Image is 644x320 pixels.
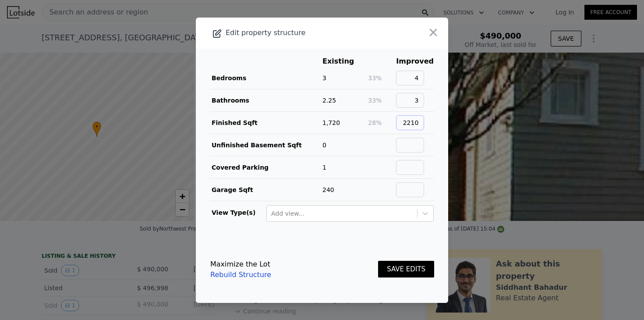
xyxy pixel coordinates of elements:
div: Maximize the Lot [210,259,271,270]
div: Edit property structure [196,27,398,39]
span: 0 [322,142,326,149]
th: Improved [396,56,434,67]
td: Unfinished Basement Sqft [210,134,322,156]
td: Bathrooms [210,89,322,111]
th: Existing [322,56,368,67]
td: Garage Sqft [210,178,322,201]
span: 33% [368,97,382,104]
td: Covered Parking [210,156,322,178]
a: Rebuild Structure [210,270,271,280]
span: 28% [368,119,382,126]
span: 1 [322,164,326,171]
td: Bedrooms [210,67,322,89]
button: SAVE EDITS [378,261,434,278]
span: 2.25 [322,97,336,104]
span: 240 [322,186,334,193]
td: View Type(s) [210,201,266,222]
span: 1,720 [322,119,340,126]
span: 33% [368,75,382,82]
span: 3 [322,75,326,82]
td: Finished Sqft [210,111,322,134]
